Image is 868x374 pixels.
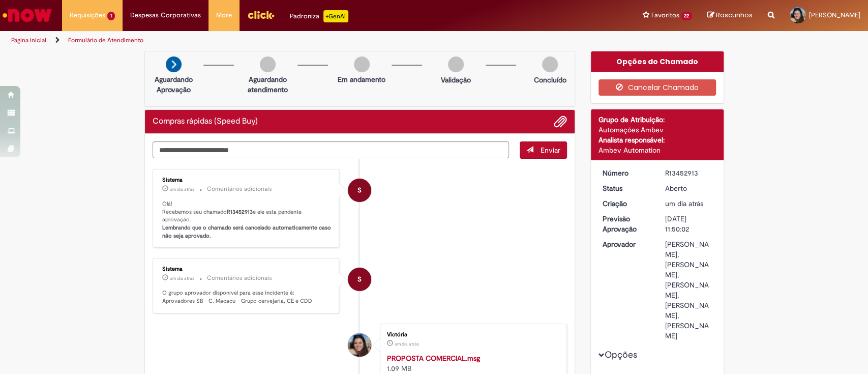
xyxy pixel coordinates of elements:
[591,51,724,72] div: Opções do Chamado
[153,117,258,126] h2: Compras rápidas (Speed Buy) Histórico de tíquete
[595,198,657,209] dt: Criação
[170,186,194,192] span: um dia atrás
[162,266,332,272] div: Sistema
[598,135,716,145] div: Analista responsável:
[665,199,703,208] time: 27/08/2025 14:50:02
[598,79,716,96] button: Cancelar Chamado
[357,267,362,292] span: S
[162,289,332,305] p: O grupo aprovador disponível para esse incidente é: Aprovadores SB - C. Macacu - Grupo cervejaria...
[170,275,194,281] span: um dia atrás
[348,333,371,357] div: Victória
[651,10,679,20] span: Favoritos
[247,7,275,22] img: click_logo_yellow_360x200.png
[243,74,292,95] p: Aguardando atendimento
[348,179,371,202] div: System
[554,115,567,128] button: Adicionar anexos
[595,183,657,193] dt: Status
[162,224,333,240] b: Lembrando que o chamado será cancelado automaticamente caso não seja aprovado.
[665,183,712,193] div: Aberto
[665,239,712,341] div: [PERSON_NAME], [PERSON_NAME], [PERSON_NAME], [PERSON_NAME], [PERSON_NAME]
[130,10,201,20] span: Despesas Corporativas
[348,268,371,291] div: System
[153,141,510,159] textarea: Digite sua mensagem aqui...
[665,198,712,209] div: 27/08/2025 14:50:02
[665,168,712,178] div: R13452913
[542,56,558,72] img: img-circle-grey.png
[354,56,370,72] img: img-circle-grey.png
[665,214,712,234] div: [DATE] 11:50:02
[441,75,471,85] p: Validação
[681,12,692,20] span: 22
[290,10,348,22] div: Padroniza
[598,125,716,135] div: Automações Ambev
[11,36,46,44] a: Página inicial
[707,11,753,20] a: Rascunhos
[448,56,464,72] img: img-circle-grey.png
[665,199,703,208] span: um dia atrás
[716,10,753,20] span: Rascunhos
[395,341,419,347] span: um dia atrás
[207,274,272,282] small: Comentários adicionais
[338,74,385,84] p: Em andamento
[520,141,567,159] button: Enviar
[809,11,860,19] span: [PERSON_NAME]
[323,10,348,22] p: +GenAi
[387,354,480,363] a: PROPOSTA COMERCIAL.msg
[162,177,332,183] div: Sistema
[387,353,556,373] div: 1.09 MB
[227,208,253,216] b: R13452913
[107,12,115,20] span: 1
[170,186,194,192] time: 27/08/2025 14:50:14
[541,146,560,155] span: Enviar
[598,114,716,125] div: Grupo de Atribuição:
[533,75,566,85] p: Concluído
[8,31,571,50] ul: Trilhas de página
[70,10,105,20] span: Requisições
[149,74,198,95] p: Aguardando Aprovação
[166,56,182,72] img: arrow-next.png
[207,185,272,193] small: Comentários adicionais
[260,56,276,72] img: img-circle-grey.png
[68,36,143,44] a: Formulário de Atendimento
[395,341,419,347] time: 27/08/2025 14:49:46
[595,239,657,249] dt: Aprovador
[162,200,332,240] p: Olá! Recebemos seu chamado e ele esta pendente aprovação.
[170,275,194,281] time: 27/08/2025 14:50:10
[387,332,556,338] div: Victória
[357,178,362,203] span: S
[1,5,53,25] img: ServiceNow
[216,10,232,20] span: More
[595,214,657,234] dt: Previsão Aprovação
[595,168,657,178] dt: Número
[598,145,716,155] div: Ambev Automation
